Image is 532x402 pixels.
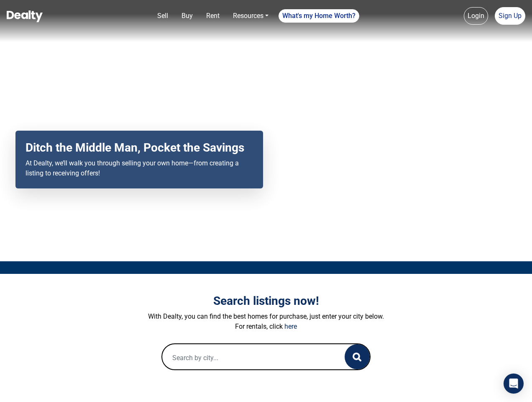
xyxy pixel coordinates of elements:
[230,8,272,24] a: Resources
[203,8,223,24] a: Rent
[34,294,498,308] h3: Search listings now!
[34,322,498,332] p: For rentals, click
[279,9,359,23] a: What's my Home Worth?
[34,312,498,322] p: With Dealty, you can find the best homes for purchase, just enter your city below.
[162,344,328,371] input: Search by city...
[7,10,43,22] img: Dealty - Buy, Sell & Rent Homes
[504,374,524,394] div: Open Intercom Messenger
[284,322,297,330] a: here
[178,8,196,24] a: Buy
[26,141,253,155] h2: Ditch the Middle Man, Pocket the Savings
[464,7,488,25] a: Login
[154,8,171,24] a: Sell
[26,158,253,178] p: At Dealty, we’ll walk you through selling your own home—from creating a listing to receiving offers!
[495,7,525,25] a: Sign Up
